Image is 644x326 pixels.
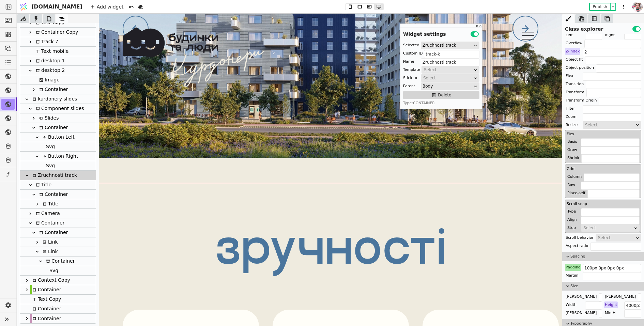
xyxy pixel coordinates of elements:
div: Svg [20,142,96,152]
div: Svg [20,161,96,171]
div: Selected [403,42,419,49]
div: Text Copy [20,18,96,28]
div: kurdonery slides [30,94,77,104]
div: Text mobile [34,47,68,56]
div: Title [20,199,96,209]
div: Button Right [20,152,96,161]
div: Component slides [20,104,96,113]
div: Button Right [41,152,78,161]
div: [PERSON_NAME] [604,293,637,300]
div: Select [585,122,634,128]
div: Height [604,301,618,308]
div: Container [37,190,68,199]
div: Text Copy [34,18,64,27]
div: Svg [44,142,55,151]
img: Logo [18,0,29,13]
div: Object position [565,64,595,71]
div: desktop 1 [34,56,65,65]
div: Container [37,228,68,237]
div: Margin [565,272,579,279]
div: Button Left [20,133,96,142]
div: desktop 2 [34,66,65,75]
div: Track 7 [20,37,96,47]
div: Zruchnosti track [423,42,473,49]
div: Container [20,314,96,323]
div: Template [403,66,420,73]
div: Text Copy [20,295,96,304]
div: Slides [20,113,96,123]
span: Spacing [570,254,641,260]
div: Container [20,228,96,237]
span: Size [570,283,641,289]
div: Transform Origin [565,97,597,104]
button: Publish [590,3,610,10]
div: Title [20,180,96,190]
div: Container [37,123,68,132]
div: Basis [567,138,578,145]
div: Container [30,314,61,323]
div: Type [567,208,577,215]
div: Svg [44,161,55,170]
div: Container Copy [20,28,96,37]
div: Column [567,173,582,180]
div: Slides [37,113,59,123]
div: Container [30,304,61,313]
div: Zruchnosti track [20,171,96,180]
div: Min H [604,310,616,316]
div: Image [37,75,60,84]
div: Select [583,224,633,231]
div: Container [20,123,96,133]
div: Add widget [89,3,126,11]
div: Resize [565,122,578,128]
div: Class explorer [562,23,644,33]
div: Align [567,216,578,223]
div: Flex [565,73,574,79]
div: Container [20,285,96,295]
div: Link [20,237,96,247]
div: Link [41,237,58,247]
div: Width [565,301,577,308]
div: Overflow [565,40,583,47]
h4: Flex [567,131,640,137]
div: Custom ID [403,50,423,57]
div: Context Copy [20,276,96,285]
p: зручності [116,211,348,251]
div: Title [41,199,58,208]
div: Link [41,247,58,256]
div: Transform [565,89,585,96]
div: Svg [47,266,58,275]
div: Transition [565,81,584,88]
div: Component slides [34,104,84,113]
div: desktop 2 [20,66,96,75]
div: Row [567,182,576,188]
div: Container [20,257,96,266]
div: Context Copy [30,276,70,285]
span: [DOMAIN_NAME] [31,3,82,11]
div: Widget settings [400,28,482,38]
div: Container [20,218,96,228]
h4: Grid [567,166,640,172]
div: Container [30,285,61,294]
div: Camera [20,209,96,218]
div: Left [565,32,573,38]
div: Select [424,66,473,73]
div: Container [44,257,75,266]
div: Grow [567,146,578,153]
div: Shrink [567,155,580,161]
img: 1611404642663-DSC_1169-po-%D1%81cropped.jpg [632,1,643,13]
div: Type: CONTAINER [403,100,479,106]
h4: Scroll snap [567,201,640,207]
div: Name [403,58,414,65]
div: Object fit [565,56,584,63]
div: Image [20,75,96,85]
div: Link [20,247,96,257]
div: Body [423,83,473,90]
div: kurdonery slides [20,94,96,104]
button: Delete [403,91,479,99]
div: Z-index [565,48,580,55]
div: Aspect ratio [565,243,589,249]
div: Filter [565,105,576,112]
div: Select [423,75,473,81]
div: Place-self [567,190,586,197]
div: Text Copy [30,295,61,304]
